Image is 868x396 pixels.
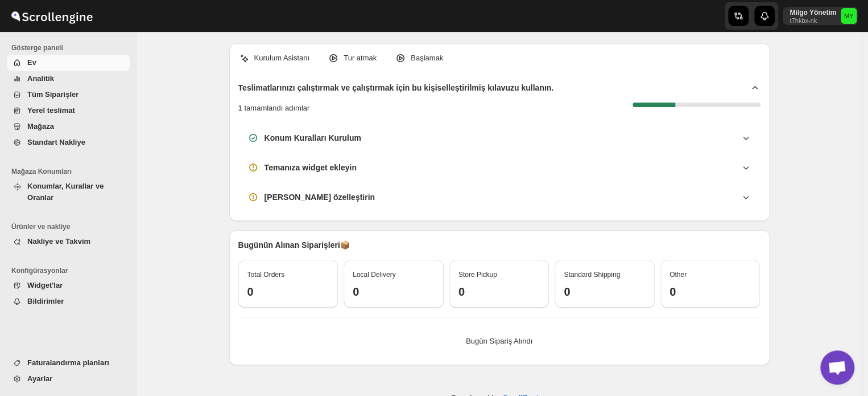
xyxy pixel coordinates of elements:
[669,271,687,279] span: Other
[669,285,751,299] h3: 0
[247,336,751,347] p: Bugün Sipariş Alındı
[7,277,130,293] button: Widget'lar
[27,74,54,83] span: Analitik
[264,191,375,203] h3: [PERSON_NAME] özelleştirin
[27,106,75,115] span: Yerel teslimat
[11,43,131,52] span: Gösterge paneli
[238,103,310,114] p: 1 tamamlandı adımlar
[458,271,497,279] span: Store Pickup
[247,285,329,299] h3: 0
[7,355,130,371] button: Faturalandırma planları
[790,8,836,17] p: Milgo Yönetim
[353,285,435,299] h3: 0
[11,167,131,176] span: Mağaza Konumları
[254,52,310,64] p: Kurulum Asistanı
[27,122,54,130] span: Mağaza
[7,71,130,87] button: Analitik
[564,285,646,299] h3: 0
[27,358,109,367] span: Faturalandırma planları
[564,271,620,279] span: Standard Shipping
[7,55,130,71] button: Ev
[820,350,854,385] div: Açık sohbet
[27,138,85,146] span: Standart Nakliye
[783,7,858,25] button: User menu
[27,237,90,246] span: Nakliye ve Takvim
[7,371,130,387] button: Ayarlar
[353,271,395,279] span: Local Delivery
[264,162,357,173] h3: Temanıza widget ekleyin
[841,8,857,24] span: Milgo Yönetim
[238,82,554,93] h2: Teslimatlarınızı çalıştırmak ve çalıştırmak için bu kişiselleştirilmiş kılavuzu kullanın.
[844,13,854,19] text: MY
[264,132,361,144] h3: Konum Kuralları Kurulum
[411,52,443,64] p: Başlamak
[790,17,836,24] p: t7hkbx-nk
[247,271,284,279] span: Total Orders
[11,222,131,231] span: Ürünler ve nakliye
[9,2,94,30] img: ScrollEngine
[7,87,130,103] button: Tüm Siparişler
[11,266,131,275] span: Konfigürasyonlar
[7,293,130,309] button: Bildirimler
[27,374,52,383] span: Ayarlar
[27,281,63,289] span: Widget'lar
[344,52,377,64] p: Tur atmak
[27,297,64,305] span: Bildirimler
[27,58,36,67] span: Ev
[27,90,78,99] span: Tüm Siparişler
[7,234,130,250] button: Nakliye ve Takvim
[7,178,130,206] button: Konumlar, Kurallar ve Oranlar
[27,182,104,202] span: Konumlar, Kurallar ve Oranlar
[458,285,540,299] h3: 0
[238,239,760,251] p: Bugünün Alınan Siparişleri 📦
